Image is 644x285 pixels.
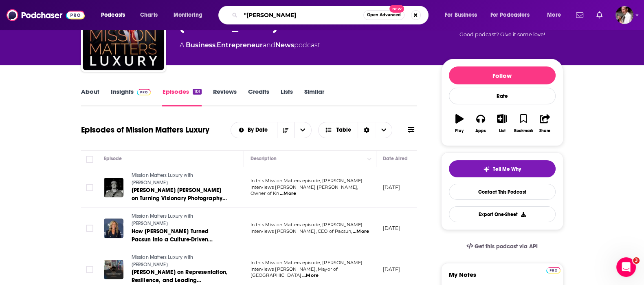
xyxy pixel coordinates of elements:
[449,206,556,222] button: Export One-Sheet
[86,266,93,273] span: Toggle select row
[546,267,560,274] img: Podchaser Pro
[573,8,587,22] a: Show notifications dropdown
[180,40,320,50] div: A podcast
[358,122,375,138] div: Sort Direction
[140,9,158,21] span: Charts
[251,178,363,183] span: In this Mission Matters episode, ⁠[PERSON_NAME]⁠
[439,9,487,22] button: open menu
[499,128,506,133] div: List
[383,184,400,191] p: [DATE]
[534,109,555,138] button: Share
[490,9,530,21] span: For Podcasters
[304,88,324,106] a: Similar
[615,6,633,24] img: User Profile
[104,154,122,163] div: Episode
[251,154,277,163] div: Description
[132,228,229,244] a: How [PERSON_NAME] Turned Pacsun Into a Culture-Driven Powerhouse
[294,122,311,138] button: open menu
[132,172,193,186] span: Mission Matters Luxury with [PERSON_NAME]
[132,254,229,268] a: Mission Matters Luxury with [PERSON_NAME]
[135,9,163,22] a: Charts
[449,66,556,84] button: Follow
[241,9,363,22] input: Search podcasts, credits, & more...
[514,128,533,133] div: Bookmark
[86,225,93,232] span: Toggle select row
[383,225,400,232] p: [DATE]
[389,5,404,13] span: New
[449,109,470,138] button: Play
[277,122,294,138] button: Sort Direction
[132,213,229,227] a: Mission Matters Luxury with [PERSON_NAME]
[281,88,293,106] a: Lists
[513,109,534,138] button: Bookmark
[363,10,404,20] button: Open AdvancedNew
[383,154,408,163] div: Date Aired
[226,6,436,24] div: Search podcasts, credits, & more...
[541,9,571,22] button: open menu
[132,213,193,226] span: Mission Matters Luxury with [PERSON_NAME]
[132,228,213,251] span: How [PERSON_NAME] Turned Pacsun Into a Culture-Driven Powerhouse
[493,166,521,172] span: Tell Me Why
[174,9,202,21] span: Monitoring
[475,128,486,133] div: Apps
[215,41,217,49] span: ,
[81,125,209,135] h1: Episodes of Mission Matters Luxury
[455,128,464,133] div: Play
[367,13,401,17] span: Open Advanced
[132,172,229,186] a: Mission Matters Luxury with [PERSON_NAME]
[251,228,352,234] span: interviews ⁠[PERSON_NAME]⁠, CEO of Pacsun,
[616,257,636,277] iframe: Intercom live chat
[162,88,201,106] a: Episodes101
[231,122,312,138] h2: Choose List sort
[449,88,556,104] div: Rate
[137,89,151,95] img: Podchaser Pro
[460,236,545,256] a: Get this podcast via API
[132,187,227,210] span: [PERSON_NAME] [PERSON_NAME] on Turning Visionary Photography Into a Purpose-Driven Business
[280,190,296,197] span: ...More
[217,41,263,49] a: Entrepreneur
[7,7,85,23] img: Podchaser - Follow, Share and Rate Podcasts
[593,8,606,22] a: Show notifications dropdown
[615,6,633,24] span: Logged in as Quarto
[263,41,275,49] span: and
[302,272,319,279] span: ...More
[353,228,369,235] span: ...More
[483,166,490,172] img: tell me why sparkle
[251,184,358,197] span: interviews ⁠[PERSON_NAME] [PERSON_NAME]⁠, Owner of Kn
[251,222,363,228] span: In this Mission Matters episode, ⁠[PERSON_NAME]⁠
[633,257,640,264] span: 3
[449,271,556,285] label: My Notes
[248,88,269,106] a: Credits
[168,9,213,22] button: open menu
[615,6,633,24] button: Show profile menu
[336,127,351,133] span: Table
[231,127,277,133] button: open menu
[539,128,550,133] div: Share
[275,41,294,49] a: News
[365,154,374,164] button: Column Actions
[132,254,193,267] span: Mission Matters Luxury with [PERSON_NAME]
[470,109,491,138] button: Apps
[459,31,545,38] span: Good podcast? Give it some love!
[193,89,201,95] div: 101
[132,186,229,203] a: [PERSON_NAME] [PERSON_NAME] on Turning Visionary Photography Into a Purpose-Driven Business
[491,109,512,138] button: List
[475,243,538,250] span: Get this podcast via API
[86,184,93,191] span: Toggle select row
[111,88,151,106] a: InsightsPodchaser Pro
[81,88,99,106] a: About
[449,184,556,200] a: Contact This Podcast
[95,9,136,22] button: open menu
[186,41,215,49] a: Business
[132,268,229,285] a: [PERSON_NAME] on Representation, Resilience, and Leading [GEOGRAPHIC_DATA] with Purpose
[445,9,477,21] span: For Business
[383,266,400,273] p: [DATE]
[318,122,393,138] button: Choose View
[101,9,125,21] span: Podcasts
[251,260,363,265] span: In this Mission Matters episode, ⁠[PERSON_NAME]⁠
[248,127,270,133] span: By Date
[251,266,338,278] span: interviews ⁠[PERSON_NAME]⁠, Mayor of [GEOGRAPHIC_DATA]
[546,266,560,274] a: Pro website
